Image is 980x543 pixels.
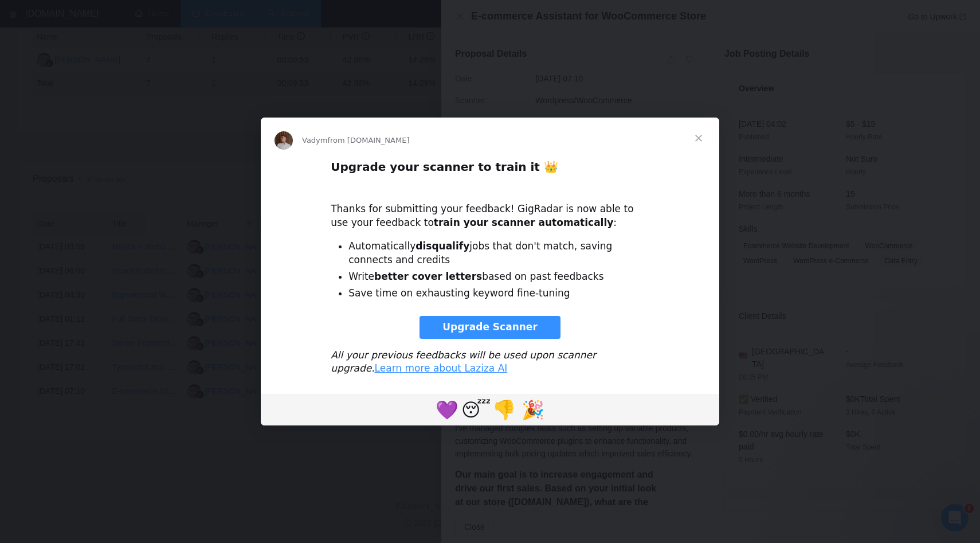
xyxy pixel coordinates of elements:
span: from [DOMAIN_NAME] [327,136,409,144]
span: purple heart reaction [433,396,461,423]
i: All your previous feedbacks will be used upon scanner upgrade. [331,349,596,374]
li: Write based on past feedbacks [348,270,649,284]
span: 🎉 [522,399,544,421]
b: disqualify [415,240,469,252]
span: 💜 [436,399,458,421]
span: Close [678,118,719,159]
li: Save time on exhausting keyword fine-tuning [348,287,649,300]
span: Vadym [302,136,327,144]
span: 1 reaction [490,396,519,423]
span: tada reaction [519,396,547,423]
span: Upgrade Scanner [442,321,538,333]
b: Upgrade your scanner to train it 👑 [331,160,558,174]
li: Automatically jobs that don't match, saving connects and credits [348,240,649,267]
a: Upgrade Scanner [420,316,560,339]
div: Thanks for submitting your feedback! GigRadar is now able to use your feedback to : [331,189,649,230]
span: sleeping reaction [461,396,490,423]
b: train your scanner automatically [434,217,614,228]
img: Profile image for Vadym [275,131,293,150]
b: better cover letters [374,271,482,282]
a: Learn more about Laziza AI [375,362,508,374]
span: 😴 [461,399,491,421]
span: 👎 [493,399,516,421]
